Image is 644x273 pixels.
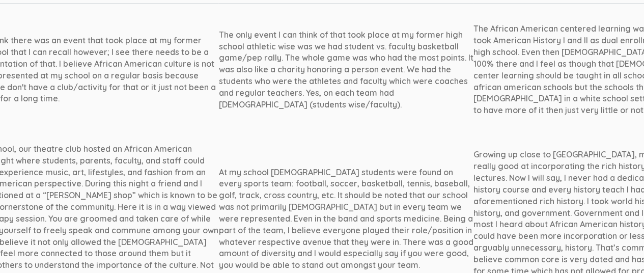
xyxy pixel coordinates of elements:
[219,167,473,271] div: At my school [DEMOGRAPHIC_DATA] students were found on every sports team: football, soccer, baske...
[593,224,644,273] iframe: Chat Widget
[219,29,473,111] div: The only event I can think of that took place at my former high school athletic wise was we had s...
